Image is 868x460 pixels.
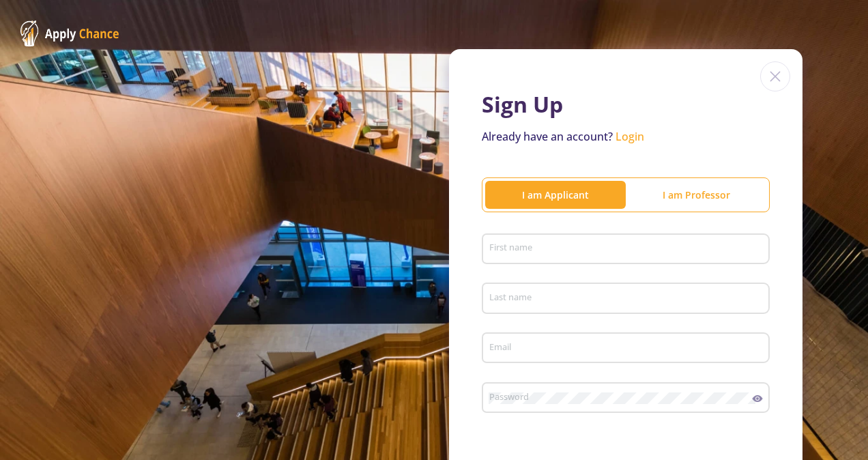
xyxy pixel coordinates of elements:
img: ApplyChance Logo [20,20,119,46]
a: Login [616,129,644,144]
img: close icon [760,61,790,91]
p: Already have an account? [482,128,770,145]
div: I am Professor [626,188,766,202]
h1: Sign Up [482,91,770,117]
div: I am Applicant [485,188,626,202]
